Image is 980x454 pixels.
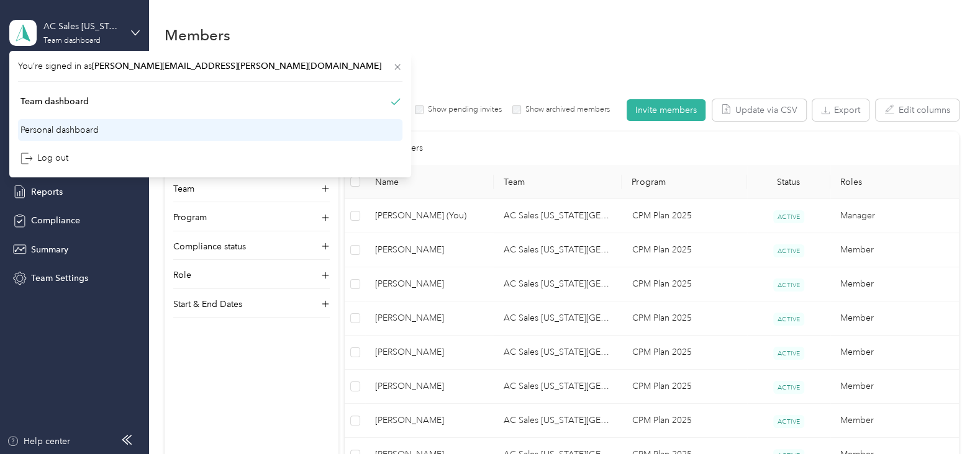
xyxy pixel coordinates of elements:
label: Show archived members [521,104,610,115]
td: Member [830,301,959,336]
span: Name [375,177,484,187]
span: Reports [31,185,63,198]
td: Manager [830,199,959,233]
span: [PERSON_NAME] (You) [375,209,484,223]
button: Update via CSV [712,99,806,121]
td: Whitney Katzenberger [365,267,494,301]
p: Role [173,269,191,282]
td: Gillat Sternberg [365,404,494,438]
span: [PERSON_NAME] [375,243,484,257]
td: AC Sales North Carolina 01 US01-AC-D50011-CC13400 (Jim Tignor) [494,404,622,438]
td: Member [830,336,959,370]
span: [PERSON_NAME] [375,380,484,393]
span: Compliance [31,214,80,227]
button: Export [812,99,869,121]
span: [PERSON_NAME][EMAIL_ADDRESS][PERSON_NAME][DOMAIN_NAME] [92,61,381,71]
span: Summary [31,243,68,256]
span: You’re signed in as [18,60,402,73]
td: CPM Plan 2025 [622,301,746,336]
button: Invite members [627,99,706,121]
p: Start & End Dates [173,298,242,311]
td: James O. Tignor (You) [365,199,494,233]
td: CPM Plan 2025 [622,199,746,233]
td: Member [830,233,959,267]
span: ACTIVE [773,210,804,223]
td: AC Sales North Carolina 01 US01-AC-D50011-CC13400 (Jim Tignor) [494,301,622,336]
th: Team [494,165,622,199]
td: Marivic Beebe [365,336,494,370]
div: Log out [20,151,68,164]
span: Team Settings [31,272,88,285]
td: AC Sales North Carolina 01 US01-AC-D50011-CC13400 (Jim Tignor) [494,233,622,267]
span: ACTIVE [773,244,804,257]
td: CPM Plan 2025 [622,404,746,438]
label: Show pending invites [424,104,502,115]
button: Help center [7,435,70,448]
span: [PERSON_NAME] [375,414,484,427]
iframe: Everlance-gr Chat Button Frame [910,385,980,454]
span: ACTIVE [773,313,804,326]
p: Program [173,211,207,224]
td: Member [830,404,959,438]
td: Member [830,370,959,404]
td: CPM Plan 2025 [622,233,746,267]
td: CPM Plan 2025 [622,336,746,370]
span: ACTIVE [773,381,804,394]
h1: Members [165,29,230,42]
td: AC Sales North Carolina 01 US01-AC-D50011-CC13400 (Jim Tignor) [494,199,622,233]
td: CPM Plan 2025 [622,267,746,301]
button: Edit columns [876,99,959,121]
th: Name [365,165,494,199]
p: Compliance status [173,240,246,253]
td: AC Sales North Carolina 01 US01-AC-D50011-CC13400 (Jim Tignor) [494,370,622,404]
td: Michelle Lassiter [365,301,494,336]
td: Christina MacPhee [365,233,494,267]
th: Status [747,165,830,199]
th: Roles [830,165,959,199]
span: [PERSON_NAME] [375,311,484,325]
td: CPM Plan 2025 [622,370,746,404]
div: Team dashboard [43,37,101,45]
td: AC Sales North Carolina 01 US01-AC-D50011-CC13400 (Jim Tignor) [494,336,622,370]
td: Member [830,267,959,301]
td: AC Sales North Carolina 01 US01-AC-D50011-CC13400 (Jim Tignor) [494,267,622,301]
span: ACTIVE [773,415,804,428]
span: ACTIVE [773,347,804,360]
td: JoAnna L. Taylor [365,370,494,404]
p: Team [173,182,194,195]
span: [PERSON_NAME] [375,277,484,291]
span: [PERSON_NAME] [375,345,484,359]
div: Personal dashboard [20,123,99,136]
div: AC Sales [US_STATE][GEOGRAPHIC_DATA] US01-AC-D50011-CC13400 ([PERSON_NAME]) [43,20,121,33]
div: Team dashboard [20,95,89,108]
span: ACTIVE [773,278,804,292]
th: Program [622,165,746,199]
